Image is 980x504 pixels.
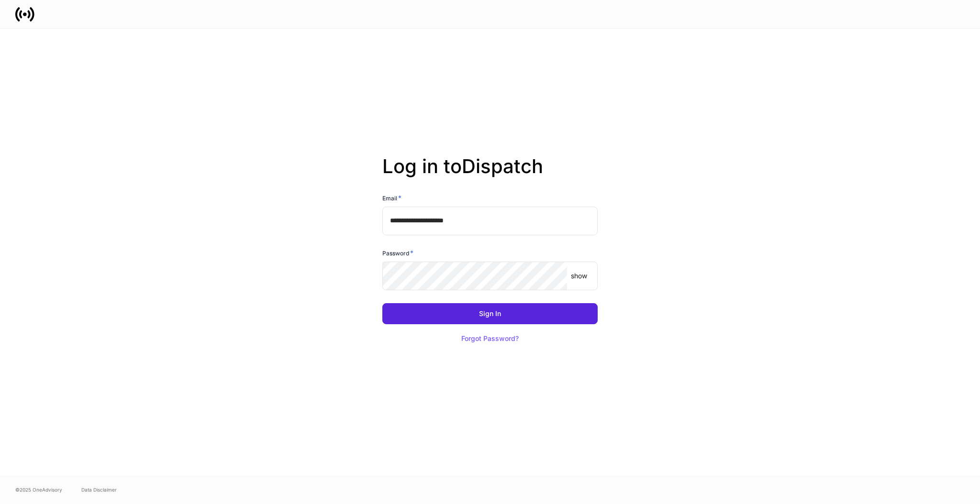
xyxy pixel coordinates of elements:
span: © 2025 OneAdvisory [15,486,62,493]
p: show [571,271,587,281]
button: Sign In [382,303,598,324]
div: Sign In [479,310,501,317]
button: Forgot Password? [449,328,531,349]
a: Data Disclaimer [81,486,117,493]
h6: Email [382,193,401,203]
h2: Log in to Dispatch [382,155,598,193]
h6: Password [382,248,413,258]
div: Forgot Password? [461,335,519,342]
